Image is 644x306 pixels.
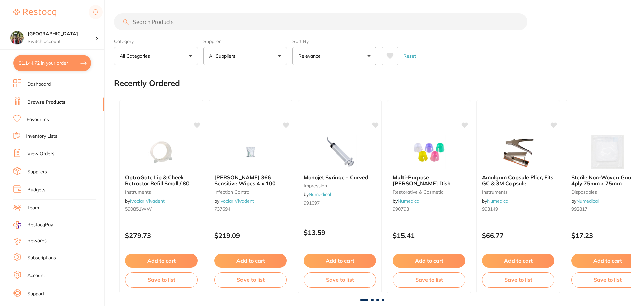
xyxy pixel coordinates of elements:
span: by [214,198,254,204]
p: $219.09 [214,232,287,239]
h2: Recently Ordered [114,79,180,88]
label: Sort By [292,38,376,44]
button: Save to list [571,272,644,287]
span: RestocqPay [27,222,53,228]
small: 993149 [482,206,554,212]
h4: Wanneroo Dental Centre [28,31,95,37]
a: Favourites [26,116,49,123]
a: View Orders [27,150,54,157]
small: disposables [571,189,644,195]
small: restorative & cosmetic [393,189,465,195]
a: Team [27,205,39,211]
label: Supplier [203,38,287,44]
span: by [571,198,599,204]
button: Save to list [214,272,287,287]
button: Reset [401,47,418,65]
b: OptraGate Lip & Cheek Retractor Refill Small / 80 [125,174,198,187]
span: by [393,198,420,204]
span: by [304,191,331,198]
a: Budgets [27,187,45,193]
p: All Suppliers [209,53,238,59]
input: Search Products [114,13,527,30]
b: Multi-Purpose Dappen Dish [393,174,465,187]
img: Durr FD 366 Sensitive Wipes 4 x 100 [229,135,272,169]
a: Numedical [576,198,599,204]
p: $279.73 [125,232,198,239]
button: $1,144.72 in your order [13,55,91,71]
img: Multi-Purpose Dappen Dish [407,135,451,169]
a: Restocq Logo [13,5,56,20]
img: Wanneroo Dental Centre [10,31,24,44]
img: Amalgam Capsule Plier, Fits GC & 3M Capsule [496,135,540,169]
a: Suppliers [27,169,47,175]
small: instruments [125,189,198,195]
button: Save to list [482,272,554,287]
small: infection control [214,189,287,195]
button: All Suppliers [203,47,287,65]
a: Dashboard [27,81,51,88]
p: $15.41 [393,232,465,239]
button: Relevance [292,47,376,65]
img: Monojet Syringe - Curved [318,135,362,169]
small: impression [304,183,376,188]
b: Monojet Syringe - Curved [304,174,376,180]
b: Durr FD 366 Sensitive Wipes 4 x 100 [214,174,287,187]
img: OptraGate Lip & Cheek Retractor Refill Small / 80 [140,135,183,169]
small: 990793 [393,206,465,212]
a: Numedical [398,198,420,204]
img: Sterile Non-Woven Gauze, 4ply 75mm x 75mm [586,135,629,169]
b: Sterile Non-Woven Gauze, 4ply 75mm x 75mm [571,174,644,187]
a: Subscriptions [27,255,56,261]
button: All Categories [114,47,198,65]
label: Category [114,38,198,44]
a: Inventory Lists [26,133,57,140]
img: Restocq Logo [13,9,56,17]
button: Add to cart [482,254,554,268]
p: $17.23 [571,232,644,239]
button: Add to cart [125,254,198,268]
a: Rewards [27,237,47,244]
img: RestocqPay [13,221,21,229]
p: $13.59 [304,229,376,236]
a: Numedical [487,198,509,204]
span: by [482,198,509,204]
a: Browse Products [27,99,65,106]
a: Numedical [309,191,331,198]
button: Save to list [125,272,198,287]
a: RestocqPay [13,221,53,229]
button: Add to cart [571,254,644,268]
span: by [125,198,165,204]
button: Save to list [304,272,376,287]
small: 737694 [214,206,287,212]
button: Add to cart [393,254,465,268]
p: Relevance [298,53,323,59]
small: 991097 [304,200,376,206]
a: Ivoclar Vivadent [130,198,165,204]
button: Add to cart [304,254,376,268]
a: Support [27,291,44,297]
small: 992817 [571,206,644,212]
button: Save to list [393,272,465,287]
a: Ivoclar Vivadent [219,198,254,204]
p: $66.77 [482,232,554,239]
small: 590851WW [125,206,198,212]
p: All Categories [120,53,153,59]
a: Account [27,272,45,279]
p: Switch account [28,38,95,45]
button: Add to cart [214,254,287,268]
b: Amalgam Capsule Plier, Fits GC & 3M Capsule [482,174,554,187]
small: instruments [482,189,554,195]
